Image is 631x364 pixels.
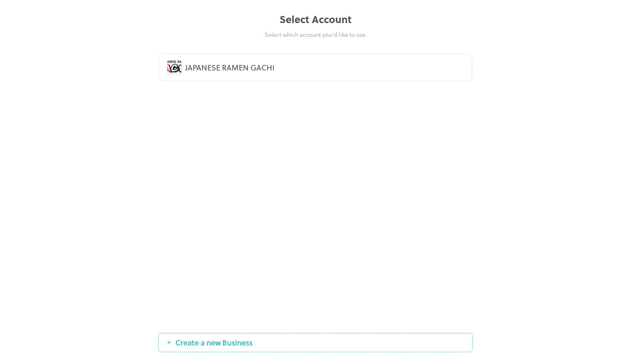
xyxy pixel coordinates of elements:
[158,12,473,27] div: Select Account
[158,30,473,39] div: Select which account you’d like to use.
[167,60,181,74] img: avatar
[171,338,257,347] span: Create a new Business
[185,62,464,73] div: JAPANESE RAMEN GACHI
[158,333,473,352] button: Create a new Business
